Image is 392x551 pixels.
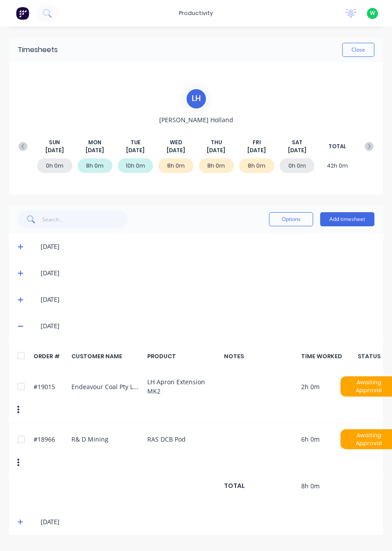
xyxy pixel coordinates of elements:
span: [DATE] [207,146,225,154]
div: 8h 0m [199,158,234,173]
span: SAT [292,139,302,146]
div: PRODUCT [147,352,219,360]
div: CUSTOMER NAME [71,352,142,360]
div: 0h 0m [37,158,72,173]
div: [DATE] [41,242,374,251]
div: 8h 0m [239,158,274,173]
div: 42h 0m [320,158,355,173]
input: Search... [42,210,128,228]
div: STATUS [363,352,374,360]
span: [DATE] [247,146,266,154]
button: Close [342,43,374,57]
div: [DATE] [41,517,374,527]
span: [DATE] [288,146,306,154]
div: [DATE] [41,321,374,331]
span: MON [88,139,101,146]
button: Options [269,212,313,226]
span: TOTAL [329,142,346,150]
div: productivity [175,7,217,20]
span: [DATE] [167,146,185,154]
span: W [370,9,375,17]
div: 10h 0m [118,158,153,173]
div: ORDER # [34,352,67,360]
span: TUE [131,139,141,146]
div: NOTES [224,352,296,360]
div: Timesheets [18,45,58,55]
div: 8h 0m [78,158,113,173]
div: TIME WORKED [301,352,358,360]
span: WED [170,139,182,146]
img: Factory [16,7,29,20]
span: FRI [252,139,261,146]
div: 0h 0m [280,158,315,173]
span: THU [211,139,222,146]
span: [DATE] [86,146,104,154]
span: [PERSON_NAME] Holland [159,115,233,124]
div: [DATE] [41,268,374,278]
div: 8h 0m [158,158,194,173]
button: Add timesheet [320,212,374,226]
div: [DATE] [41,295,374,304]
span: [DATE] [126,146,145,154]
div: L H [185,88,207,110]
span: [DATE] [45,146,64,154]
span: SUN [49,139,60,146]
